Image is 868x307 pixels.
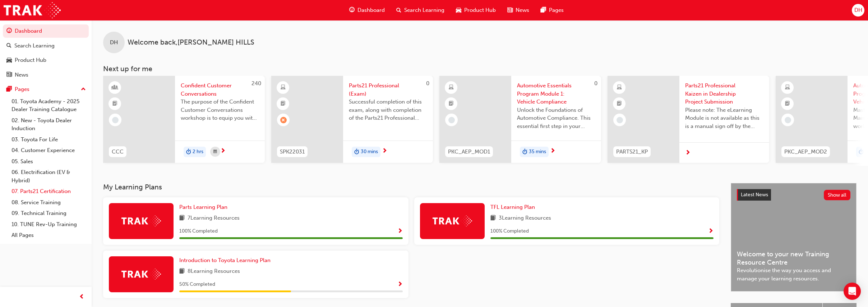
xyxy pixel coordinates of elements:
span: 30 mins [361,148,378,156]
a: news-iconNews [502,3,535,18]
span: learningResourceType_ELEARNING-icon [281,83,286,92]
h3: Next up for me [92,65,868,73]
a: pages-iconPages [535,3,569,18]
button: DashboardSearch LearningProduct HubNews [3,23,89,83]
span: next-icon [220,148,226,155]
span: next-icon [550,148,555,155]
span: Show Progress [397,228,403,235]
button: Show Progress [708,227,714,236]
a: Latest NewsShow all [737,189,850,201]
button: Pages [3,83,89,96]
img: Trak [121,269,161,280]
span: 8 Learning Resources [188,267,240,276]
span: The purpose of the Confident Customer Conversations workshop is to equip you with tools to commun... [181,98,259,122]
a: Parts Learning Plan [179,203,230,211]
span: 0 [426,80,429,87]
span: learningRecordVerb_NONE-icon [448,117,455,123]
span: guage-icon [349,6,355,15]
span: learningRecordVerb_FAIL-icon [280,117,287,123]
div: Product Hub [15,56,46,64]
span: SPK22031 [280,148,305,156]
span: 100 % Completed [179,227,218,235]
span: 240 [251,80,261,87]
span: duration-icon [354,147,359,157]
a: 02. New - Toyota Dealer Induction [9,115,89,134]
a: car-iconProduct Hub [450,3,502,18]
span: guage-icon [6,28,12,35]
span: Introduction to Toyota Learning Plan [179,257,271,264]
a: 06. Electrification (EV & Hybrid) [9,167,89,186]
a: 0PKC_AEP_MOD1Automotive Essentials Program Module 1: Vehicle ComplianceUnlock the Foundations of ... [439,76,601,163]
img: Trak [433,215,472,226]
span: learningResourceType_ELEARNING-icon [785,83,790,92]
span: pages-icon [541,6,546,15]
span: Successful completion of this exam, along with completion of the Parts21 Professional eLearning m... [349,98,427,122]
span: Dashboard [357,6,385,14]
span: next-icon [382,148,387,155]
a: 240CCCConfident Customer ConversationsThe purpose of the Confident Customer Conversations worksho... [103,76,265,163]
a: 0SPK22031Parts21 Professional (Exam)Successful completion of this exam, along with completion of ... [271,76,433,163]
span: TFL Learning Plan [490,204,535,210]
img: Trak [4,2,61,18]
span: book-icon [490,214,496,223]
span: booktick-icon [449,99,454,109]
span: PKC_AEP_MOD2 [784,148,827,156]
a: PARTS21_KPParts21 Professional Kaizen in Dealership Project SubmissionPlease note: The eLearning ... [608,76,769,163]
span: duration-icon [522,147,527,157]
span: Parts21 Professional Kaizen in Dealership Project Submission [685,82,763,106]
img: Trak [121,215,161,226]
span: Revolutionise the way you access and manage your learning resources. [737,266,850,283]
button: DH [852,4,864,17]
span: news-icon [6,72,12,78]
span: booktick-icon [617,99,622,109]
a: 09. Technical Training [9,208,89,219]
a: Introduction to Toyota Learning Plan [179,256,273,265]
span: PKC_AEP_MOD1 [448,148,490,156]
span: booktick-icon [785,99,790,109]
a: 04. Customer Experience [9,145,89,156]
span: Pages [549,6,564,14]
a: 01. Toyota Academy - 2025 Dealer Training Catalogue [9,96,89,115]
div: Search Learning [14,42,55,50]
span: CCC [112,148,124,156]
span: Please note: The eLearning Module is not available as this is a manual sign off by the Dealer Pro... [685,106,763,130]
span: Welcome back , [PERSON_NAME] HILLS [128,38,254,47]
span: learningRecordVerb_NONE-icon [112,117,119,123]
button: Show all [824,190,851,200]
a: 03. Toyota For Life [9,134,89,145]
span: prev-icon [79,293,84,302]
a: All Pages [9,230,89,241]
span: pages-icon [6,86,12,93]
span: News [516,6,529,14]
span: 100 % Completed [490,227,529,235]
span: Welcome to your new Training Resource Centre [737,250,850,266]
span: booktick-icon [112,99,117,109]
span: duration-icon [859,147,864,157]
span: next-icon [685,150,691,156]
a: Dashboard [3,24,89,38]
span: Show Progress [708,228,714,235]
span: calendar-icon [213,147,217,156]
span: Automotive Essentials Program Module 1: Vehicle Compliance [517,82,595,106]
span: DH [854,6,862,14]
a: guage-iconDashboard [343,3,391,18]
h3: My Learning Plans [103,183,719,191]
a: search-iconSearch Learning [391,3,450,18]
span: learningRecordVerb_NONE-icon [617,117,623,123]
span: 7 Learning Resources [188,214,240,223]
a: 08. Service Training [9,197,89,208]
span: 2 hrs [193,148,203,156]
span: booktick-icon [281,99,286,109]
span: Show Progress [397,281,403,288]
span: Parts Learning Plan [179,204,227,210]
span: 50 % Completed [179,280,215,289]
a: Search Learning [3,39,89,52]
span: up-icon [81,85,86,94]
span: car-icon [456,6,461,15]
span: DH [110,38,118,47]
span: PARTS21_KP [616,148,648,156]
span: Latest News [741,192,768,198]
div: Pages [15,85,29,93]
span: Unlock the Foundations of Automotive Compliance. This essential first step in your Automotive Ess... [517,106,595,130]
span: duration-icon [186,147,191,157]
